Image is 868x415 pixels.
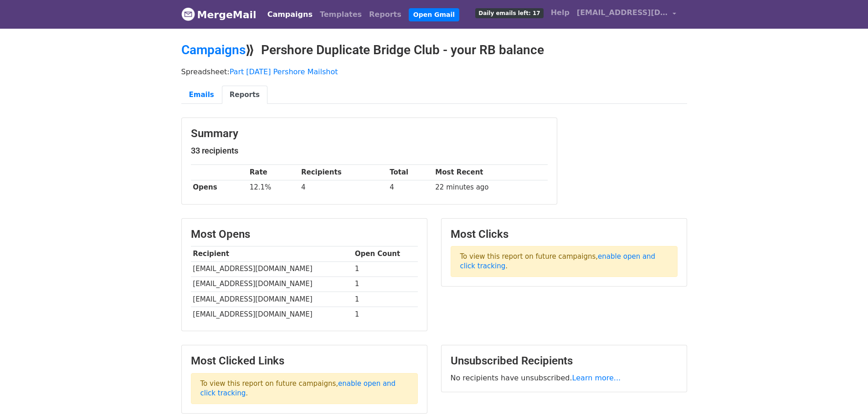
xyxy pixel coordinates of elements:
[181,42,246,57] a: Campaigns
[316,5,365,24] a: Templates
[365,5,405,24] a: Reports
[222,86,267,104] a: Reports
[573,4,680,25] a: [EMAIL_ADDRESS][DOMAIN_NAME]
[451,228,678,241] h3: Most Clicks
[451,373,678,383] p: No recipients have unsubscribed.
[264,5,316,24] a: Campaigns
[191,292,353,307] td: [EMAIL_ADDRESS][DOMAIN_NAME]
[387,180,433,195] td: 4
[353,307,418,322] td: 1
[451,354,678,368] h3: Unsubscribed Recipients
[353,246,418,261] th: Open Count
[247,165,299,180] th: Rate
[181,5,257,24] a: MergeMail
[577,7,668,18] span: [EMAIL_ADDRESS][DOMAIN_NAME]
[353,292,418,307] td: 1
[191,277,353,292] td: [EMAIL_ADDRESS][DOMAIN_NAME]
[299,165,387,180] th: Recipients
[472,4,547,22] a: Daily emails left: 17
[387,165,433,180] th: Total
[191,307,353,322] td: [EMAIL_ADDRESS][DOMAIN_NAME]
[191,261,353,277] td: [EMAIL_ADDRESS][DOMAIN_NAME]
[451,246,678,277] p: To view this report on future campaigns, .
[433,165,548,180] th: Most Recent
[191,127,548,140] h3: Summary
[572,374,621,382] a: Learn more...
[191,246,353,261] th: Recipient
[547,4,573,22] a: Help
[191,228,418,241] h3: Most Opens
[409,8,459,21] a: Open Gmail
[299,180,387,195] td: 4
[230,67,338,76] a: Part [DATE] Pershore Mailshot
[353,277,418,292] td: 1
[181,67,687,77] p: Spreadsheet:
[191,373,418,404] p: To view this report on future campaigns, .
[475,8,543,18] span: Daily emails left: 17
[353,261,418,277] td: 1
[191,180,247,195] th: Opens
[247,180,299,195] td: 12.1%
[181,42,687,58] h2: ⟫ Pershore Duplicate Bridge Club - your RB balance
[191,146,548,156] h5: 33 recipients
[181,7,195,21] img: MergeMail logo
[191,354,418,368] h3: Most Clicked Links
[433,180,548,195] td: 22 minutes ago
[200,379,396,397] a: enable open and click tracking
[181,86,222,104] a: Emails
